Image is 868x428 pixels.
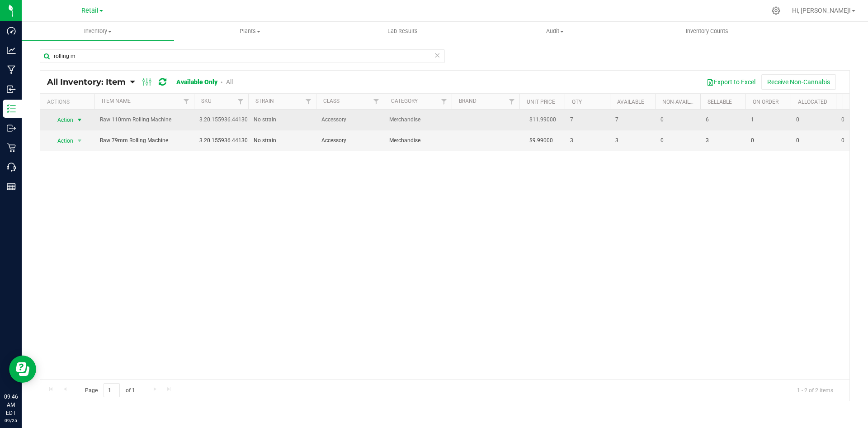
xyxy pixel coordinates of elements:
span: 0 [660,136,695,145]
span: 3 [570,136,604,145]
span: select [74,135,85,147]
inline-svg: Inventory [7,104,16,113]
inline-svg: Reports [7,182,16,191]
span: select [74,114,85,126]
a: Allocated [798,99,827,105]
span: $9.99000 [525,134,557,147]
span: Merchandise [389,136,446,145]
button: Receive Non-Cannabis [761,74,836,90]
a: Qty [572,99,582,105]
button: Export to Excel [701,74,761,90]
span: Merchandise [389,115,446,124]
a: Audit [479,22,631,41]
span: Audit [479,27,631,35]
p: 09:46 AM EDT [4,393,18,417]
inline-svg: Manufacturing [7,65,16,74]
a: Filter [301,94,316,109]
a: Filter [505,94,519,109]
span: Accessory [321,136,378,145]
span: Plants [175,27,326,35]
span: 3 [706,136,740,145]
span: 3.20.155936.441308.0 [199,115,255,124]
iframe: Resource center [9,356,36,383]
inline-svg: Analytics [7,46,16,55]
a: Category [391,98,418,104]
input: 1 [104,383,120,397]
span: $11.99000 [525,113,561,126]
a: Unit Price [527,99,555,105]
span: 7 [615,115,650,124]
a: SKU [201,98,212,104]
a: Brand [459,98,476,104]
span: Raw 79mm Rolling Machine [100,136,189,145]
a: Filter [233,94,248,109]
span: 0 [796,115,830,124]
inline-svg: Outbound [7,124,16,133]
span: Accessory [321,115,378,124]
a: Lab Results [326,22,479,41]
span: 7 [570,115,604,124]
a: All Inventory: Item [47,77,130,87]
span: 3.20.155936.441309.0 [199,136,255,145]
span: Lab Results [375,27,430,35]
span: 1 - 2 of 2 items [790,383,840,397]
span: Hi, [PERSON_NAME]! [792,7,851,14]
span: No strain [254,115,311,124]
span: 6 [706,115,740,124]
a: Non-Available [662,99,703,105]
inline-svg: Call Center [7,163,16,172]
span: Action [49,135,74,147]
div: Actions [47,99,91,105]
span: 0 [751,136,785,145]
span: 1 [751,115,785,124]
a: Filter [369,94,384,109]
a: On Order [753,99,778,105]
a: Filter [179,94,194,109]
span: Page of 1 [77,383,142,397]
a: Filter [437,94,452,109]
input: Search Item Name, Retail Display Name, SKU, Part Number... [40,49,445,63]
span: Inventory [22,27,174,35]
span: 0 [660,115,695,124]
a: Available [617,99,644,105]
span: 3 [615,136,650,145]
a: Available Only [176,78,217,86]
span: Raw 110mm Rolling Machine [100,115,189,124]
a: Strain [255,98,274,104]
a: Plants [174,22,326,41]
span: All Inventory: Item [47,77,126,87]
span: Clear [434,49,440,61]
span: Inventory Counts [674,27,741,35]
inline-svg: Inbound [7,85,16,94]
a: Inventory Counts [631,22,783,41]
a: Sellable [708,99,732,105]
span: No strain [254,136,311,145]
inline-svg: Retail [7,143,16,152]
p: 09/25 [4,417,18,424]
a: Class [323,98,340,104]
a: Inventory [22,22,174,41]
span: Action [49,114,74,126]
span: Retail [81,7,99,14]
inline-svg: Dashboard [7,26,16,35]
span: 0 [796,136,830,145]
a: Item Name [102,98,131,104]
a: All [226,78,233,86]
div: Manage settings [770,6,782,15]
